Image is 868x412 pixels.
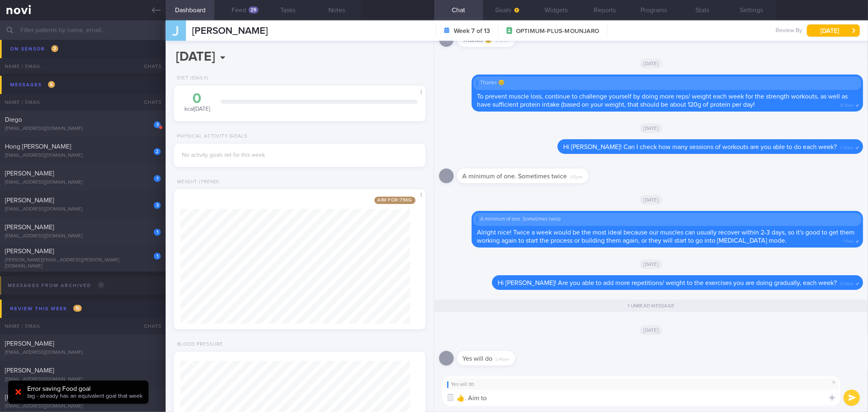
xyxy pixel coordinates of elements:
[454,27,490,35] strong: Week 7 of 13
[496,355,509,362] span: 2:40pm
[374,197,415,204] span: Aim for: 75 kg
[174,342,223,348] div: Blood Pressure
[447,381,835,388] div: Yes will do
[5,394,54,401] span: [PERSON_NAME]
[516,27,599,35] span: OPTIMUM-PLUS-MOUNJARO
[477,216,858,223] div: A minimum of one. Sometimes twice
[6,280,107,291] div: Messages from Archived
[182,152,417,159] div: No activity goals set for this week
[5,367,54,374] span: [PERSON_NAME]
[98,282,105,289] span: 0
[73,305,82,312] span: 15
[154,175,161,182] div: 1
[5,340,54,347] span: [PERSON_NAME]
[48,81,55,88] span: 6
[640,123,663,133] span: [DATE]
[154,229,161,236] div: 1
[27,393,142,399] span: tag - already has an equivalent goal that week
[8,303,84,314] div: Review this week
[192,26,268,36] span: [PERSON_NAME]
[182,92,212,106] div: 0
[5,59,161,66] div: [PERSON_NAME][EMAIL_ADDRESS][DOMAIN_NAME]
[174,75,208,81] div: Diet (Daily)
[182,92,212,113] div: kcal [DATE]
[5,224,54,230] span: [PERSON_NAME]
[477,93,848,108] span: To prevent muscle loss, continue to challenge yourself by doing more reps/ weight each week for t...
[463,173,567,180] span: A minimum of one. Sometimes twice
[498,280,837,286] span: Hi [PERSON_NAME]! Are you able to add more repetitions/ weight to the exercises you are doing gra...
[5,206,161,213] div: [EMAIL_ADDRESS][DOMAIN_NAME]
[840,101,853,108] span: 8:35am
[776,27,802,35] span: Review By
[477,229,855,244] span: Alright nice! Twice a week would be the most ideal because our muscles can usually recover within...
[5,403,161,410] div: [EMAIL_ADDRESS][DOMAIN_NAME]
[249,7,258,13] div: 29
[640,325,663,335] span: [DATE]
[640,259,663,269] span: [DATE]
[5,233,161,239] div: [EMAIL_ADDRESS][DOMAIN_NAME]
[154,121,161,128] div: 3
[843,237,853,244] span: 7:11am
[5,248,54,254] span: [PERSON_NAME]
[477,80,858,86] div: Thanks 😊
[563,144,837,150] span: Hi [PERSON_NAME]! Can I check how many sessions of workouts are you able to do each week?
[174,134,247,140] div: Physical Activity Goals
[840,143,853,151] span: 2:32pm
[807,24,860,37] button: [DATE]
[5,143,71,150] span: Hong [PERSON_NAME]
[161,15,191,47] div: J
[5,377,161,383] div: [EMAIL_ADDRESS][DOMAIN_NAME]
[840,279,853,287] span: 5:24pm
[463,355,493,362] span: Yes will do
[5,153,161,159] div: [EMAIL_ADDRESS][DOMAIN_NAME]
[5,350,161,356] div: [EMAIL_ADDRESS][DOMAIN_NAME]
[5,116,22,123] span: Diego
[133,94,166,110] div: Chats
[640,59,663,68] span: [DATE]
[154,202,161,209] div: 3
[8,79,57,90] div: Messages
[5,257,161,270] div: [PERSON_NAME][EMAIL_ADDRESS][PERSON_NAME][DOMAIN_NAME]
[174,179,219,185] div: Weight (Trend)
[27,385,142,393] div: Error saving Food goal
[5,170,54,177] span: [PERSON_NAME]
[133,318,166,334] div: Chats
[5,50,54,57] span: [PERSON_NAME]
[640,195,663,205] span: [DATE]
[5,180,161,186] div: [EMAIL_ADDRESS][DOMAIN_NAME]
[5,126,161,132] div: [EMAIL_ADDRESS][DOMAIN_NAME]
[154,253,161,260] div: 1
[571,172,583,180] span: 3:12pm
[5,197,54,204] span: [PERSON_NAME]
[154,148,161,155] div: 2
